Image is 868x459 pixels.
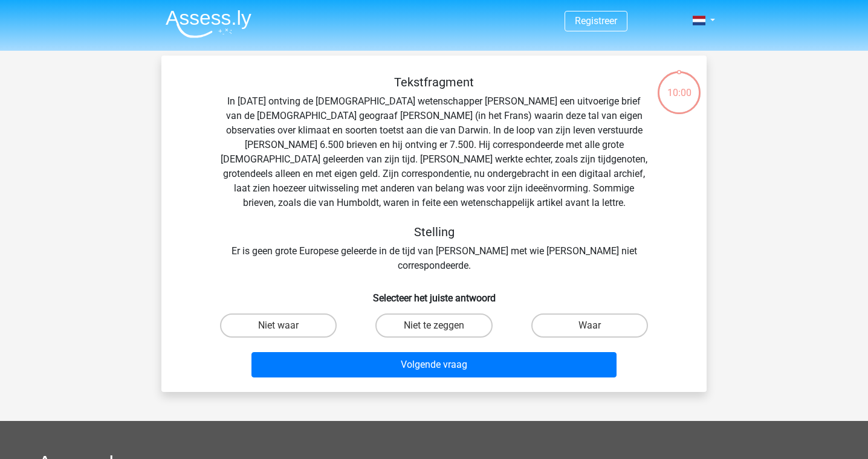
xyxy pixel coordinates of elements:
label: Waar [531,313,648,338]
label: Niet waar [220,313,337,338]
button: Volgende vraag [251,352,617,377]
label: Niet te zeggen [375,313,492,338]
div: In [DATE] ontving de [DEMOGRAPHIC_DATA] wetenschapper [PERSON_NAME] een uitvoerige brief van de [... [181,75,687,273]
a: Registreer [575,15,617,27]
div: 10:00 [656,70,702,100]
h5: Stelling [219,225,649,239]
h6: Selecteer het juiste antwoord [181,283,687,304]
img: Assessly [166,10,251,38]
h5: Tekstfragment [219,75,649,89]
